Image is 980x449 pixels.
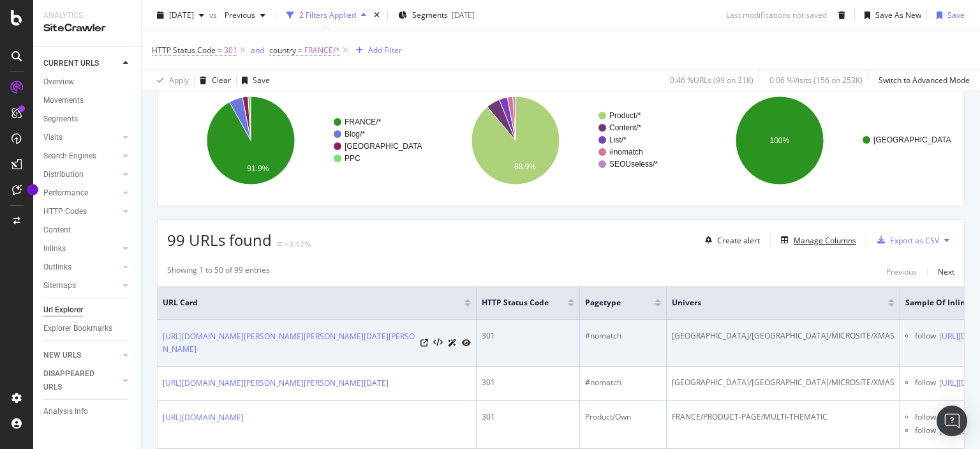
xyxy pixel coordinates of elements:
[167,229,272,250] span: 99 URLs found
[873,70,970,91] button: Switch to Advanced Mode
[43,367,119,394] a: DISAPPEARED URLS
[482,411,574,423] div: 301
[452,10,475,20] div: [DATE]
[371,9,382,22] div: times
[152,70,189,91] button: Apply
[879,75,970,86] div: Switch to Advanced Mode
[482,330,574,342] div: 301
[43,94,132,107] a: Movements
[43,405,132,418] a: Analysis Info
[163,411,244,424] a: [URL][DOMAIN_NAME]
[43,205,87,218] div: HTTP Codes
[672,297,869,308] span: univers
[345,118,382,126] text: FRANCE/*
[281,5,371,26] button: 2 Filters Applied
[285,239,311,250] div: +3.12%
[794,235,856,246] div: Manage Columns
[167,264,270,280] div: Showing 1 to 50 of 99 entries
[43,21,131,36] div: SiteCrawler
[609,148,643,156] text: #nomatch
[251,44,264,56] button: and
[875,10,921,20] div: Save As New
[169,10,194,20] span: 2025 Sep. 15th
[937,406,967,436] div: Open Intercom Messenger
[298,45,302,56] span: =
[299,10,356,20] div: 2 Filters Applied
[947,10,965,20] div: Save
[585,330,661,342] div: #nomatch
[43,186,88,200] div: Performance
[43,149,119,163] a: Search Engines
[915,377,936,390] div: follow
[43,94,84,107] div: Movements
[873,135,953,144] text: [GEOGRAPHIC_DATA]
[167,85,422,196] svg: A chart.
[43,261,71,274] div: Outlinks
[609,160,658,169] text: SEOUseless/*
[169,75,189,86] div: Apply
[43,242,66,255] div: Inlinks
[163,330,415,356] a: [URL][DOMAIN_NAME][PERSON_NAME][PERSON_NAME][DATE][PERSON_NAME]
[269,45,296,56] span: country
[585,377,661,388] div: #nomatch
[224,42,237,59] span: 301
[43,168,119,181] a: Distribution
[218,45,222,56] span: =
[219,10,255,20] span: Previous
[247,164,269,173] text: 91.9%
[43,75,132,89] a: Overview
[152,5,209,26] button: [DATE]
[43,57,99,70] div: CURRENT URLS
[938,264,954,280] button: Next
[43,186,119,200] a: Performance
[770,136,790,145] text: 100%
[696,85,951,196] svg: A chart.
[776,232,856,248] button: Manage Columns
[251,45,264,56] div: and
[43,57,119,70] a: CURRENT URLS
[43,75,74,89] div: Overview
[886,266,917,277] div: Previous
[43,10,131,21] div: Analytics
[43,149,96,163] div: Search Engines
[672,377,895,388] div: [GEOGRAPHIC_DATA]/[GEOGRAPHIC_DATA]/MICROSITE/XMAS
[43,322,112,335] div: Explorer Bookmarks
[769,75,863,86] div: 0.06 % Visits ( 156 on 253K )
[514,163,536,172] text: 88.9%
[670,75,754,86] div: 0.46 % URLs ( 99 on 21K )
[368,45,402,56] div: Add Filter
[345,154,360,163] text: PPC
[890,235,939,246] div: Export as CSV
[43,168,84,181] div: Distribution
[915,425,936,438] div: follow
[212,75,231,86] div: Clear
[43,112,78,126] div: Segments
[163,297,461,308] span: URL Card
[351,43,402,58] button: Add Filter
[43,242,119,255] a: Inlinks
[43,349,81,362] div: NEW URLS
[717,235,760,246] div: Create alert
[27,184,38,195] div: Tooltip anchor
[609,123,641,132] text: Content/*
[915,330,936,344] div: follow
[43,367,108,394] div: DISAPPEARED URLS
[43,405,88,418] div: Analysis Info
[43,279,76,293] div: Sitemaps
[43,261,119,274] a: Outlinks
[43,322,132,335] a: Explorer Bookmarks
[43,112,132,126] a: Segments
[43,131,63,144] div: Visits
[585,297,635,308] span: pagetype
[43,224,132,237] a: Content
[726,10,827,20] div: Last modifications not saved
[938,266,954,277] div: Next
[609,135,627,144] text: List/*
[345,130,365,139] text: Blog/*
[393,5,480,26] button: Segments[DATE]
[432,85,687,196] div: A chart.
[43,131,119,144] a: Visits
[915,411,936,425] div: follow
[886,264,917,280] button: Previous
[448,336,457,349] a: AI Url Details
